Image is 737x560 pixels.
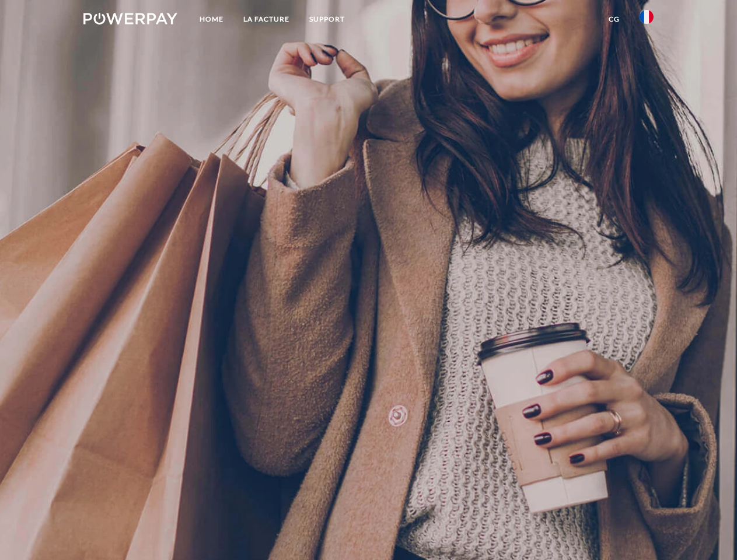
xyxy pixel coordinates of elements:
[599,9,630,30] a: CG
[190,9,233,30] a: Home
[640,10,654,24] img: fr
[83,13,177,24] img: logo-powerpay-white.svg
[233,9,299,30] a: LA FACTURE
[299,9,355,30] a: Support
